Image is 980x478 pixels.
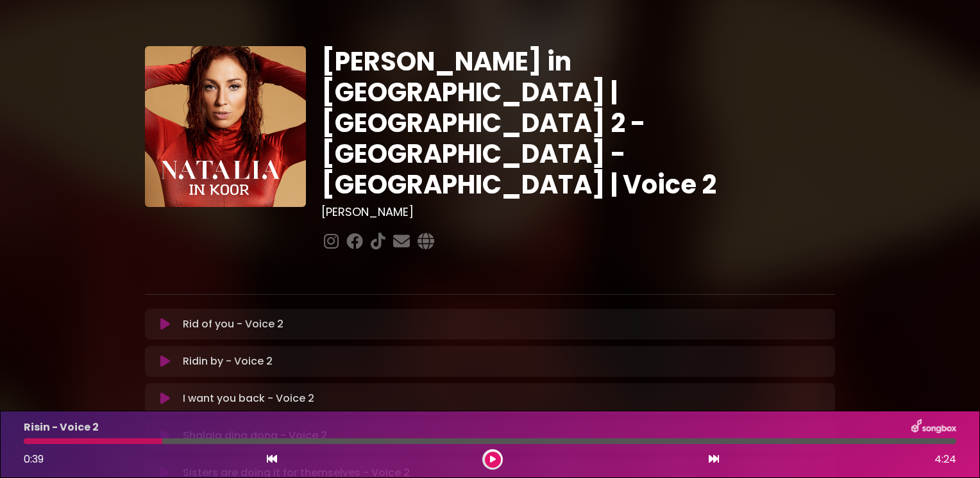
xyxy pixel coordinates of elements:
p: Risin - Voice 2 [24,420,99,435]
p: Rid of you - Voice 2 [183,317,283,332]
p: I want you back - Voice 2 [183,391,314,406]
h1: [PERSON_NAME] in [GEOGRAPHIC_DATA] | [GEOGRAPHIC_DATA] 2 - [GEOGRAPHIC_DATA] - [GEOGRAPHIC_DATA] ... [321,46,835,200]
p: Ridin by - Voice 2 [183,354,273,369]
span: 4:24 [934,452,956,467]
img: YTVS25JmS9CLUqXqkEhs [145,46,306,207]
span: 0:39 [24,452,44,466]
h3: [PERSON_NAME] [321,205,835,219]
img: songbox-logo-white.png [911,419,956,436]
